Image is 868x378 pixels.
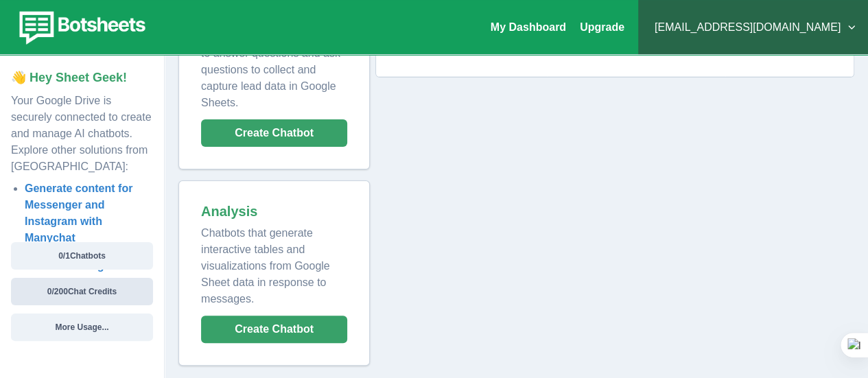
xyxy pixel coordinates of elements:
[201,316,347,343] button: Create Chatbot
[11,278,153,305] button: 0/200Chat Credits
[201,23,347,111] p: Chatbots trained on your data to answer questions and ask questions to collect and capture lead d...
[11,314,153,341] button: More Usage...
[201,220,347,307] p: Chatbots that generate interactive tables and visualizations from Google Sheet data in response t...
[649,14,857,41] button: [EMAIL_ADDRESS][DOMAIN_NAME]
[11,8,150,47] img: botsheets-logo.png
[11,87,153,175] p: Your Google Drive is securely connected to create and manage AI chatbots. Explore other solutions...
[201,119,347,147] button: Create Chatbot
[201,203,347,220] h2: Analysis
[11,242,153,270] button: 0/1Chatbots
[25,182,132,244] a: Generate content for Messenger and Instagram with Manychat
[11,69,153,87] p: 👋 Hey Sheet Geek!
[491,21,566,33] a: My Dashboard
[580,21,624,33] a: Upgrade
